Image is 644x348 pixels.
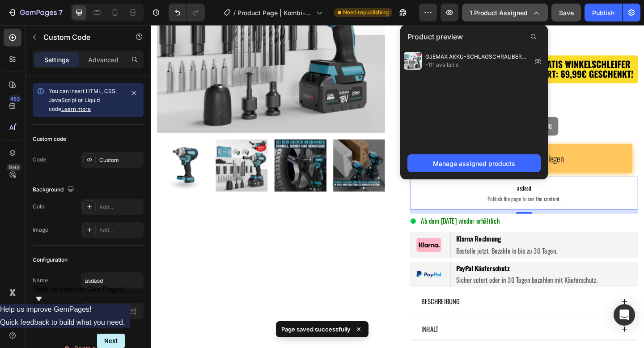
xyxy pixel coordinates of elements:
[99,156,141,164] div: Custom
[282,185,530,194] span: Publish the page to see the content.
[33,256,68,264] div: Configuration
[288,129,524,161] button: in den Warenkorb legen
[425,53,528,61] span: GJEMAX AKKU-SCHLAGSCHRAUBER 18V | 520NM + GRATIS WINKELSCHLEIFER
[407,154,541,172] button: Manage assigned products
[289,106,378,115] span: KOMBI-KIT + GRATIS WINKELSCHLEIFER
[33,226,48,234] div: Image
[332,240,442,251] span: Bestelle jetzt. Bezahle in bis zu 30 Tagen.
[33,135,66,143] div: Custom code
[332,259,390,270] strong: PayPal Käuferschutz
[34,285,125,304] button: Show survey - Help us improve GemPages!
[404,52,422,70] img: preview-img
[462,4,548,21] button: 1 product assigned
[332,227,381,238] strong: Klarna Rechnung
[376,138,449,153] div: in den Warenkorb legen
[99,226,141,234] div: Add...
[33,276,48,284] div: Name
[33,203,47,211] div: Color
[7,164,21,171] div: Beta
[293,153,314,161] div: asdasd
[44,55,69,64] p: Settings
[281,325,351,334] p: Page saved successfully
[34,285,125,293] span: Help us improve GemPages!
[59,7,63,18] p: 7
[43,32,119,42] p: Custom Code
[289,258,316,284] img: gempages_544991129456608234-f93a95d4-6a7b-44f5-bbc7-740e7fdf224a.png
[332,272,486,283] span: Sicher sofort oder in 30 Tagen bezahlen mit Käuferschutz.
[292,205,381,221] div: Rich Text Editor. Editing area: main
[33,184,76,196] div: Background
[470,8,528,17] span: 1 product assigned
[33,156,46,164] div: Code
[151,25,644,348] iframe: Design area
[282,36,331,58] div: €119,99
[294,294,336,307] p: BESCHREIBUNG
[294,208,379,218] span: Ab dem [DATE] wieder erhältlich
[592,8,614,17] div: Publish
[282,172,530,183] span: asdasd
[61,106,91,112] a: Learn more
[294,325,313,338] p: INHALT
[551,4,581,21] button: Save
[330,39,379,55] div: €257,97
[407,31,463,42] span: Product preview
[425,61,528,69] span: -111 available
[4,4,67,21] button: 7
[49,88,117,112] span: You can insert HTML, CSS, JavaScript or Liquid code
[399,106,436,115] span: NUR WERKZEUG
[343,8,389,17] span: Need republishing
[237,8,313,17] span: Product Page | Kombi-Kit + Gratis Werkzeugkoffer
[8,95,21,102] div: 450
[433,159,515,168] div: Manage assigned products
[282,78,411,97] legend: VARIANTE: KOMBI-KIT + GRATIS WINKELSCHLEIFER
[88,55,119,64] p: Advanced
[289,232,316,246] img: gempages_544991129456608234-781a3ff5-1a92-4044-8043-f2936316951c.webp
[614,304,635,326] div: Open Intercom Messenger
[169,4,205,21] div: Undo/Redo
[99,203,141,211] div: Add...
[233,8,236,17] span: /
[585,4,622,21] button: Publish
[559,9,574,17] span: Save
